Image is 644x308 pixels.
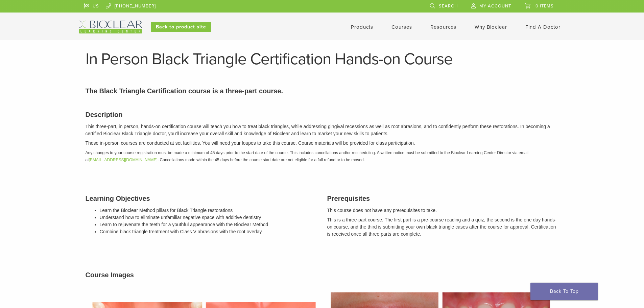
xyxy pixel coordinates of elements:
[479,3,511,9] span: My Account
[86,123,559,137] p: This three-part, in person, hands-on certification course will teach you how to treat black trian...
[100,221,317,228] li: Learn to rejuvenate the teeth for a youthful appearance with the Bioclear Method
[525,24,560,30] a: Find A Doctor
[439,3,458,9] span: Search
[430,24,456,30] a: Resources
[351,24,373,30] a: Products
[475,24,507,30] a: Why Bioclear
[86,110,559,120] h3: Description
[100,207,317,214] li: Learn the Bioclear Method pillars for Black Triangle restorations
[530,283,598,300] a: Back To Top
[100,228,317,235] li: Combine black triangle treatment with Class V abrasions with the root overlay
[327,207,559,214] p: This course does not have any prerequisites to take.
[151,22,211,32] a: Back to product site
[79,21,142,33] img: Bioclear
[86,193,317,204] h3: Learning Objectives
[327,216,559,238] p: This is a three-part course. The first part is a pre-course reading and a quiz, the second is the...
[89,158,158,162] a: [EMAIL_ADDRESS][DOMAIN_NAME]
[327,193,559,204] h3: Prerequisites
[391,24,412,30] a: Courses
[86,150,528,162] em: Any changes to your course registration must be made a minimum of 45 days prior to the start date...
[535,3,554,9] span: 0 items
[86,270,559,280] h3: Course Images
[86,140,559,147] p: These in-person courses are conducted at set facilities. You will need your loupes to take this c...
[86,86,559,96] p: The Black Triangle Certification course is a three-part course.
[100,214,317,221] li: Understand how to eliminate unfamiliar negative space with additive dentistry
[86,51,559,67] h1: In Person Black Triangle Certification Hands-on Course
